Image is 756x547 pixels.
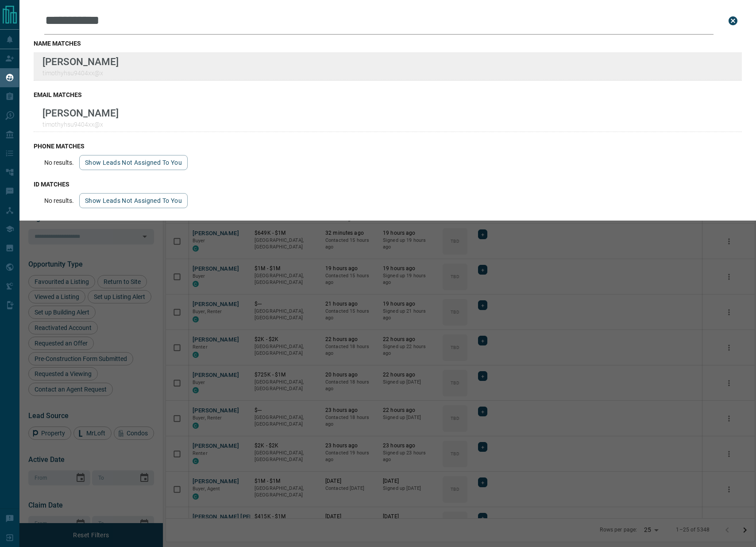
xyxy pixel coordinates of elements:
[42,56,119,67] p: [PERSON_NAME]
[42,70,119,77] p: timothyhsu9404xx@x
[34,91,742,98] h3: email matches
[79,155,188,170] button: show leads not assigned to you
[34,40,742,47] h3: name matches
[79,193,188,208] button: show leads not assigned to you
[42,121,119,128] p: timothyhsu9404xx@x
[724,12,742,30] button: close search bar
[34,143,742,150] h3: phone matches
[44,159,74,166] p: No results.
[44,197,74,204] p: No results.
[34,181,742,188] h3: id matches
[42,107,119,119] p: [PERSON_NAME]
